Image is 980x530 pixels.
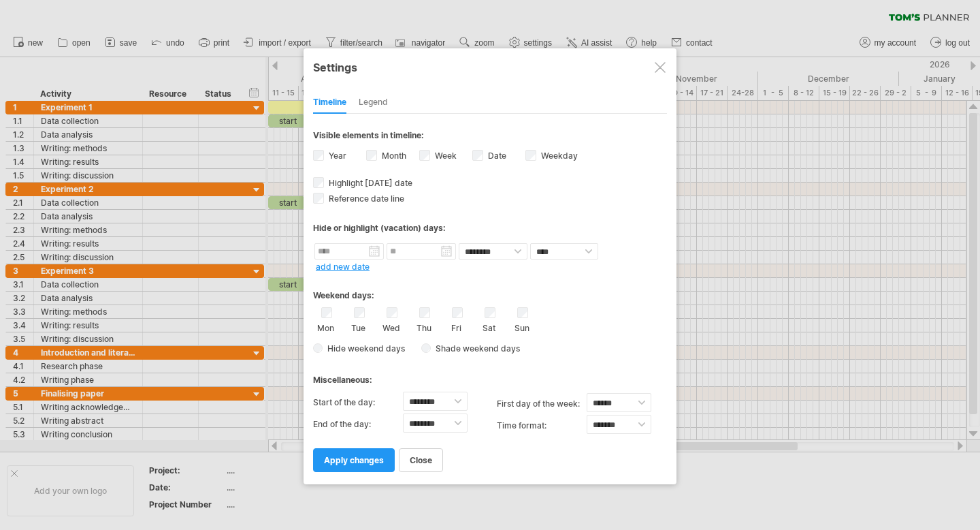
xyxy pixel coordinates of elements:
span: Reference date line [326,193,404,204]
div: Hide or highlight (vacation) days: [313,223,667,233]
label: Sat [480,320,497,333]
label: Start of the day: [313,392,403,414]
a: add new date [316,262,370,272]
label: Thu [415,320,432,333]
span: apply changes [324,455,384,465]
label: Date [485,151,506,161]
span: Hide weekend days [323,343,405,354]
label: Year [326,151,346,161]
label: Wed [382,320,399,333]
div: Visible elements in timeline: [313,130,667,144]
label: Sun [513,320,530,333]
label: Week [432,151,457,161]
label: Mon [317,320,334,333]
div: Miscellaneous: [313,362,667,388]
div: Settings [313,54,667,79]
label: first day of the week: [497,393,587,415]
label: Weekday [538,151,578,161]
span: close [410,455,432,465]
span: Shade weekend days [431,343,520,354]
a: close [399,448,443,472]
a: apply changes [313,448,395,472]
span: Highlight [DATE] date [326,178,412,188]
label: Month [379,151,406,161]
div: Legend [359,92,388,114]
label: Fri [448,320,465,333]
label: End of the day: [313,414,403,435]
label: Time format: [497,415,587,437]
label: Tue [350,320,367,333]
div: Weekend days: [313,277,667,304]
div: Timeline [313,92,346,114]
